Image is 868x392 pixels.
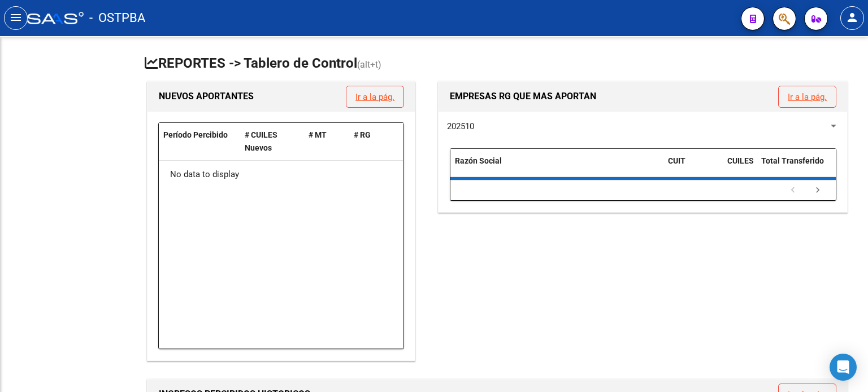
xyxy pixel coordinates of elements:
span: - OSTPBA [89,6,145,30]
datatable-header-cell: CUILES [723,149,757,186]
span: Razón Social [455,156,502,165]
span: Total Transferido [761,156,824,165]
button: Ir a la pág. [779,86,836,107]
a: Ir a la pág. [355,92,394,102]
span: EMPRESAS RG QUE MAS APORTAN [450,91,596,102]
datatable-header-cell: Período Percibido [159,123,240,160]
div: No data to display [159,161,403,189]
span: (alt+t) [357,59,381,70]
datatable-header-cell: # MT [304,123,349,160]
span: CUIT [668,156,685,165]
datatable-header-cell: # RG [349,123,394,160]
span: 202510 [447,121,474,131]
datatable-header-cell: # CUILES Nuevos [240,123,305,160]
span: NUEVOS APORTANTES [159,91,254,102]
a: Ir a la pág. [788,92,827,102]
span: # RG [354,130,371,139]
button: Ir a la pág. [346,86,403,107]
span: # MT [309,130,327,139]
a: go to next page [807,184,828,197]
h1: REPORTES -> Tablero de Control [145,54,850,74]
span: # CUILES Nuevos [245,130,277,152]
span: Período Percibido [163,130,228,139]
datatable-header-cell: CUIT [663,149,723,186]
span: CUILES [727,156,754,165]
datatable-header-cell: Razón Social [450,149,663,186]
datatable-header-cell: Total Transferido [757,149,836,186]
div: Open Intercom Messenger [830,354,857,381]
mat-icon: menu [9,11,23,24]
mat-icon: person [845,11,859,24]
a: go to previous page [782,184,804,197]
